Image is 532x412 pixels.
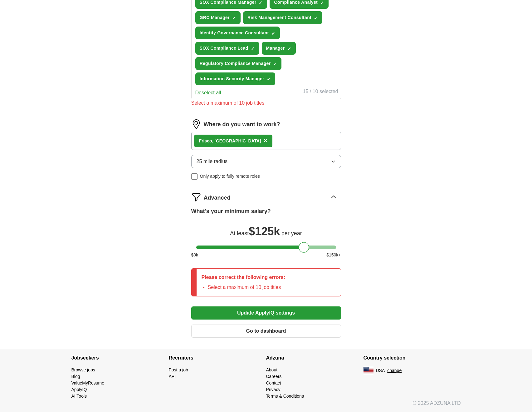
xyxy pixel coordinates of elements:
button: Update ApplyIQ settings [191,306,341,320]
span: × [264,137,267,144]
img: location.png [191,119,201,129]
span: ✓ [320,0,324,5]
div: Select a maximum of 10 job titles [191,99,341,107]
a: Careers [266,374,282,379]
span: $ 150 k+ [326,252,341,258]
button: change [387,367,402,374]
img: filter [191,192,201,202]
button: Identity Governance Consultant✓ [195,27,280,39]
span: Information Security Manager [200,76,264,82]
span: ✓ [251,46,255,51]
span: Only apply to fully remote roles [200,173,260,180]
div: © 2025 ADZUNA LTD [66,400,466,412]
span: $ 125k [249,225,280,238]
input: Only apply to fully remote roles [191,173,198,180]
span: ✓ [271,31,275,36]
span: ✓ [314,16,318,21]
strong: Frisco [199,138,212,143]
button: Risk Management Consultant✓ [243,11,322,24]
span: ✓ [232,16,236,21]
span: Advanced [204,194,231,202]
a: ValueMyResume [71,380,105,385]
h4: Country selection [364,349,461,367]
span: $ 0 k [191,252,198,258]
button: Deselect all [195,89,221,97]
span: 25 mile radius [197,158,228,165]
p: Please correct the following errors: [202,274,286,281]
a: Contact [266,380,281,385]
a: Terms & Conditions [266,394,304,399]
label: What's your minimum salary? [191,207,271,216]
span: SOX Compliance Lead [200,45,248,52]
button: Information Security Manager✓ [195,72,275,85]
a: API [169,374,176,379]
a: Privacy [266,387,281,392]
span: Identity Governance Consultant [200,30,269,36]
button: Manager✓ [262,42,296,55]
span: At least [230,230,249,236]
span: ✓ [259,0,262,5]
span: ✓ [287,46,291,51]
span: per year [281,230,302,236]
span: Risk Management Consultant [247,14,311,21]
div: 15 / 10 selected [303,88,338,97]
a: ApplyIQ [71,387,87,392]
button: × [264,136,267,146]
button: SOX Compliance Lead✓ [195,42,259,55]
span: USA [376,367,385,374]
a: About [266,367,278,372]
a: Post a job [169,367,188,372]
div: , [GEOGRAPHIC_DATA] [199,138,261,144]
a: AI Tools [71,394,87,399]
label: Where do you want to work? [204,120,280,129]
span: ✓ [273,62,277,67]
button: 25 mile radius [191,155,341,168]
button: GRC Manager✓ [195,11,241,24]
img: US flag [364,367,373,374]
span: Manager [266,45,285,52]
button: Go to dashboard [191,325,341,338]
span: ✓ [267,77,271,82]
li: Select a maximum of 10 job titles [208,284,286,291]
span: Regulatory Compliance Manager [200,60,271,67]
button: Regulatory Compliance Manager✓ [195,57,282,70]
a: Browse jobs [71,367,95,372]
a: Blog [71,374,80,379]
span: GRC Manager [200,14,230,21]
